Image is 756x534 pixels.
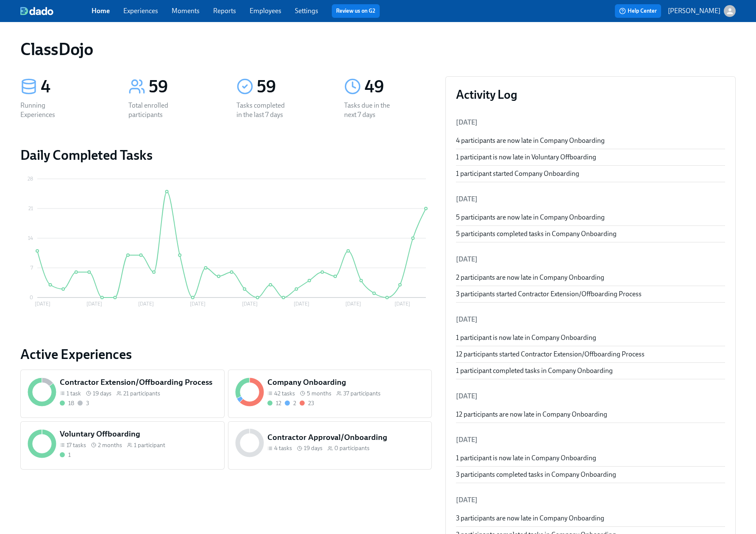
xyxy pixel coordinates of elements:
[250,7,281,15] a: Employees
[20,7,92,15] a: dado
[257,76,324,97] div: 59
[343,389,381,398] span: 37 participants
[619,7,657,15] span: Help Center
[668,5,736,17] button: [PERSON_NAME]
[60,399,74,407] div: Completed all due tasks
[395,301,410,307] tspan: [DATE]
[35,301,50,307] tspan: [DATE]
[456,136,725,145] div: 4 participants are now late in Company Onboarding
[456,410,725,419] div: 12 participants are now late in Company Onboarding
[456,470,725,479] div: 3 participants completed tasks in Company Onboarding
[228,370,432,418] a: Company Onboarding42 tasks 5 months37 participants12223
[98,441,122,449] span: 2 months
[456,309,725,330] li: [DATE]
[20,421,225,470] a: Voluntary Offboarding17 tasks 2 months1 participant1
[334,444,370,452] span: 0 participants
[20,147,432,164] h2: Daily Completed Tasks
[274,389,295,398] span: 42 tasks
[615,4,661,18] button: Help Center
[456,430,725,450] li: [DATE]
[276,399,281,407] div: 12
[123,7,158,15] a: Experiences
[456,189,725,209] li: [DATE]
[138,301,154,307] tspan: [DATE]
[149,76,216,97] div: 59
[242,301,258,307] tspan: [DATE]
[456,229,725,239] div: 5 participants completed tasks in Company Onboarding
[456,87,725,102] h3: Activity Log
[213,7,236,15] a: Reports
[345,301,361,307] tspan: [DATE]
[308,399,314,407] div: 23
[267,399,281,407] div: Completed all due tasks
[332,4,380,18] button: Review us on G2
[128,101,183,120] div: Total enrolled participants
[364,76,432,97] div: 49
[31,265,33,271] tspan: 7
[456,514,725,523] div: 3 participants are now late in Company Onboarding
[456,118,478,126] span: [DATE]
[134,441,165,449] span: 1 participant
[456,153,725,162] div: 1 participant is now late in Voluntary Offboarding
[456,453,725,463] div: 1 participant is now late in Company Onboarding
[30,295,33,300] tspan: 0
[236,101,291,120] div: Tasks completed in the last 7 days
[456,249,725,270] li: [DATE]
[172,7,200,15] a: Moments
[78,399,89,407] div: Not started
[336,7,375,15] a: Review us on G2
[456,490,725,510] li: [DATE]
[60,451,71,459] div: Completed all due tasks
[267,432,425,443] h5: Contractor Approval/Onboarding
[228,421,432,470] a: Contractor Approval/Onboarding4 tasks 19 days0 participants
[20,101,75,120] div: Running Experiences
[300,399,314,407] div: With overdue tasks
[295,7,318,15] a: Settings
[20,346,432,363] a: Active Experiences
[456,289,725,299] div: 3 participants started Contractor Extension/Offboarding Process
[190,301,206,307] tspan: [DATE]
[93,389,111,398] span: 19 days
[68,399,74,407] div: 18
[20,39,93,59] h1: ClassDojo
[456,350,725,359] div: 12 participants started Contractor Extension/Offboarding Process
[344,101,398,120] div: Tasks due in the next 7 days
[41,76,108,97] div: 4
[294,301,309,307] tspan: [DATE]
[304,444,322,452] span: 19 days
[293,399,296,407] div: 2
[456,386,725,406] li: [DATE]
[20,7,53,15] img: dado
[68,451,71,459] div: 1
[456,333,725,342] div: 1 participant is now late in Company Onboarding
[456,273,725,282] div: 2 participants are now late in Company Onboarding
[60,377,217,388] h5: Contractor Extension/Offboarding Process
[456,169,725,178] div: 1 participant started Company Onboarding
[86,301,102,307] tspan: [DATE]
[28,206,33,211] tspan: 21
[60,428,217,439] h5: Voluntary Offboarding
[456,213,725,222] div: 5 participants are now late in Company Onboarding
[20,370,225,418] a: Contractor Extension/Offboarding Process1 task 19 days21 participants183
[67,389,81,398] span: 1 task
[267,377,425,388] h5: Company Onboarding
[456,366,725,375] div: 1 participant completed tasks in Company Onboarding
[92,7,110,15] a: Home
[274,444,292,452] span: 4 tasks
[28,235,33,241] tspan: 14
[86,399,89,407] div: 3
[668,6,720,16] p: [PERSON_NAME]
[285,399,296,407] div: On time with open tasks
[307,389,331,398] span: 5 months
[123,389,160,398] span: 21 participants
[28,176,33,182] tspan: 28
[67,441,86,449] span: 17 tasks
